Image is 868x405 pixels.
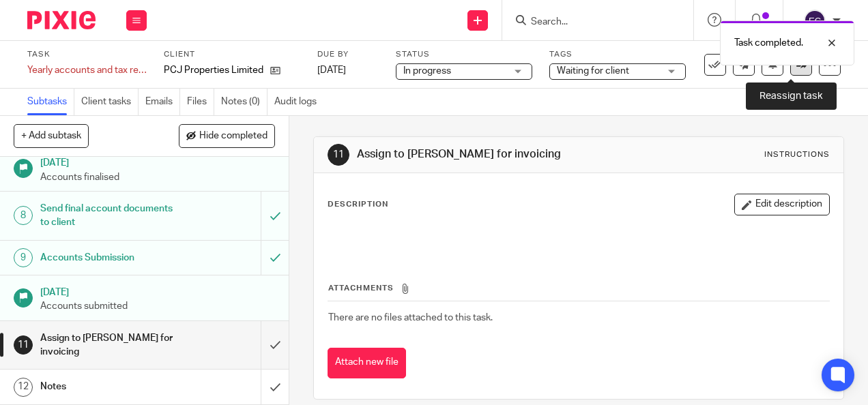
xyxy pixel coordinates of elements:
[40,282,275,299] h1: [DATE]
[27,11,96,29] img: Pixie
[734,194,830,215] button: Edit description
[328,348,406,378] button: Attach new file
[764,149,830,160] div: Instructions
[14,124,89,147] button: + Add subtask
[328,144,349,166] div: 11
[14,248,33,267] div: 9
[14,206,33,225] div: 8
[40,328,178,363] h1: Assign to [PERSON_NAME] for invoicing
[40,299,275,313] p: Accounts submitted
[396,49,532,60] label: Status
[317,49,379,60] label: Due by
[187,89,214,115] a: Files
[328,284,394,292] span: Attachments
[40,376,178,397] h1: Notes
[27,63,147,77] div: Yearly accounts and tax return
[557,66,629,76] span: Waiting for client
[27,49,147,60] label: Task
[328,313,493,322] span: There are no files attached to this task.
[328,199,388,210] p: Description
[14,335,33,355] div: 11
[164,63,263,77] p: PCJ Properties Limited
[804,10,826,31] img: svg%3E
[145,89,180,115] a: Emails
[403,66,451,76] span: In progress
[734,36,803,50] p: Task completed.
[179,124,275,147] button: Hide completed
[164,49,300,60] label: Client
[199,131,267,142] span: Hide completed
[40,198,178,233] h1: Send final account documents to client
[357,147,608,162] h1: Assign to [PERSON_NAME] for invoicing
[40,170,275,184] p: Accounts finalised
[40,247,178,268] h1: Accounts Submission
[274,89,323,115] a: Audit logs
[14,378,33,397] div: 12
[317,65,346,75] span: [DATE]
[40,153,275,170] h1: [DATE]
[27,89,74,115] a: Subtasks
[81,89,139,115] a: Client tasks
[221,89,267,115] a: Notes (0)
